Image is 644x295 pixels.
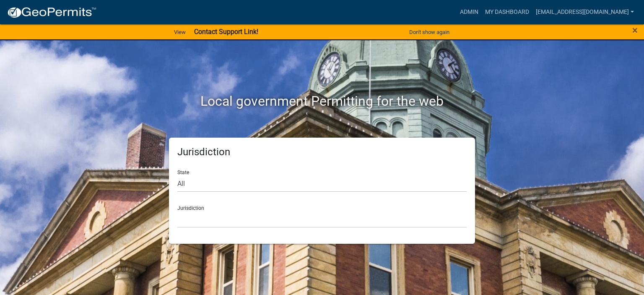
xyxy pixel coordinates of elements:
a: View [171,25,189,39]
a: Admin [457,4,482,20]
button: Don't show again [406,25,453,39]
h5: Jurisdiction [177,146,467,158]
strong: Contact Support Link! [194,28,258,36]
h2: Local government Permitting for the web [89,93,555,109]
span: × [632,24,638,36]
a: [EMAIL_ADDRESS][DOMAIN_NAME] [532,4,637,20]
a: My Dashboard [482,4,532,20]
button: Close [632,25,638,35]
